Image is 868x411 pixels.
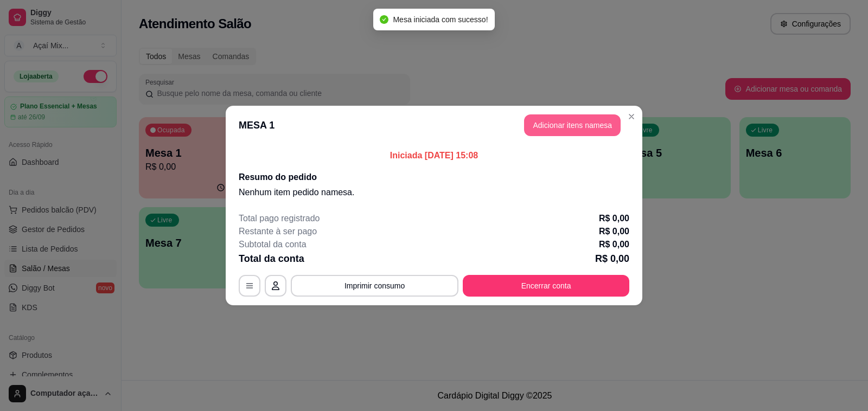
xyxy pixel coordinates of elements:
span: Mesa iniciada com sucesso! [393,15,488,24]
p: Total pago registrado [239,212,320,225]
p: R$ 0,00 [599,225,629,238]
button: Encerrar conta [463,275,629,297]
button: Imprimir consumo [291,275,458,297]
p: R$ 0,00 [599,238,629,251]
header: MESA 1 [226,106,642,145]
h2: Resumo do pedido [239,171,629,184]
button: Close [623,108,640,125]
button: Adicionar itens namesa [524,114,621,136]
p: Subtotal da conta [239,238,307,251]
p: R$ 0,00 [599,212,629,225]
span: check-circle [380,15,388,24]
p: Iniciada [DATE] 15:08 [239,149,629,162]
p: Nenhum item pedido na mesa . [239,186,629,199]
p: R$ 0,00 [595,251,629,266]
p: Total da conta [239,251,304,266]
p: Restante à ser pago [239,225,317,238]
